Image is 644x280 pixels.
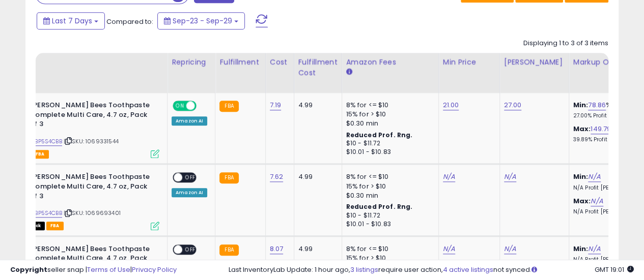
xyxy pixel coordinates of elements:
span: FBA [46,222,64,230]
div: 4.99 [298,101,334,110]
b: Min: [573,172,589,181]
a: N/A [443,172,455,182]
b: Reduced Prof. Rng. [346,131,413,139]
div: $10 - $11.72 [346,139,431,148]
span: ON [174,102,186,110]
span: OFF [195,102,211,110]
small: FBA [219,172,238,183]
small: FBA [219,244,238,256]
div: seller snap | | [10,265,177,275]
div: 4.99 [298,244,334,254]
span: 2025-10-7 19:01 GMT [595,265,634,274]
span: | SKU: 1069693401 [64,209,121,217]
div: Amazon AI [172,188,207,197]
b: [PERSON_NAME] Bees Toothpaste Complete Multi Care, 4.7 oz, Pack of 3 [30,244,153,275]
span: | SKU: 1069331544 [64,137,119,145]
button: Last 7 Days [37,12,105,29]
a: B0BP5S4CBB [27,209,62,217]
span: OFF [182,245,199,254]
b: [PERSON_NAME] Bees Toothpaste Complete Multi Care, 4.7 oz, Pack of 3 [30,101,153,132]
div: $10.01 - $10.83 [346,220,431,229]
a: 149.79 [591,124,611,134]
div: 15% for > $10 [346,110,431,119]
a: B0BP5S4CBB [27,137,62,146]
b: [PERSON_NAME] Bees Toothpaste Complete Multi Care, 4.7 oz, Pack of 3 [30,172,153,203]
a: N/A [504,244,516,254]
strong: Copyright [10,265,47,274]
a: 4 active listings [443,265,493,274]
div: Repricing [172,57,211,68]
a: N/A [588,244,600,254]
div: [PERSON_NAME] [504,57,565,68]
div: 8% for <= $10 [346,172,431,181]
div: Last InventoryLab Update: 1 hour ago, require user action, not synced. [229,265,634,275]
div: Fulfillment [219,57,261,68]
div: Fulfillment Cost [298,57,338,78]
b: Max: [573,196,591,206]
div: $10.01 - $10.83 [346,148,431,157]
div: Min Price [443,57,495,68]
div: 8% for <= $10 [346,101,431,110]
div: Title [4,57,163,68]
span: OFF [182,173,199,182]
small: FBA [219,101,238,112]
a: 7.62 [270,172,284,182]
button: Sep-23 - Sep-29 [157,12,245,29]
small: Amazon Fees. [346,68,352,77]
a: N/A [443,244,455,254]
a: Privacy Policy [132,265,177,274]
div: Amazon Fees [346,57,434,68]
div: 4.99 [298,172,334,181]
a: Terms of Use [87,265,130,274]
span: FBA [32,150,49,159]
span: Compared to: [106,17,153,26]
div: Displaying 1 to 3 of 3 items [523,39,608,48]
div: Amazon AI [172,116,207,126]
div: 8% for <= $10 [346,244,431,254]
a: 7.19 [270,100,282,110]
div: Cost [270,57,290,68]
a: N/A [588,172,600,182]
span: Last 7 Days [52,16,92,26]
b: Reduced Prof. Rng. [346,202,413,211]
b: Max: [573,124,591,134]
span: Sep-23 - Sep-29 [173,16,232,26]
div: 15% for > $10 [346,182,431,191]
b: Min: [573,100,589,110]
div: $10 - $11.72 [346,211,431,220]
a: N/A [591,196,603,206]
a: 3 listings [350,265,378,274]
b: Min: [573,244,589,254]
a: N/A [504,172,516,182]
div: $0.30 min [346,191,431,200]
div: $0.30 min [346,119,431,128]
a: 8.07 [270,244,284,254]
a: 21.00 [443,100,459,110]
a: 27.00 [504,100,522,110]
a: 78.86 [588,100,606,110]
